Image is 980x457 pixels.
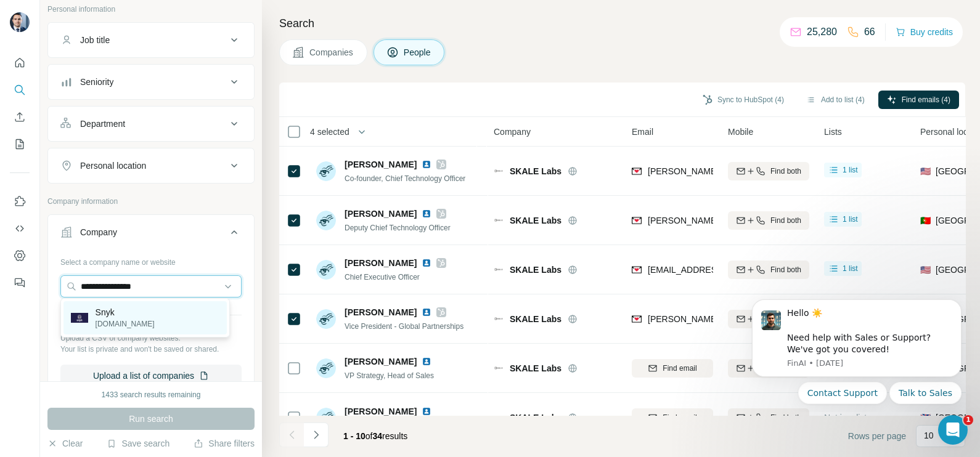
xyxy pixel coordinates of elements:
span: SKALE Labs [510,214,561,227]
span: Chief Executive Officer [345,273,420,281]
span: Vice President - Global Partnerships [345,322,463,331]
button: Use Surfe on LinkedIn [10,190,30,212]
span: 1 list [843,214,858,225]
div: Seniority [80,76,113,88]
span: 1 - 10 [343,431,365,441]
span: [PERSON_NAME] [345,306,417,318]
span: [PERSON_NAME] [345,257,417,269]
img: LinkedIn logo [422,258,431,268]
button: Dashboard [10,245,30,267]
img: Snyk [71,313,88,323]
img: Logo of SKALE Labs [494,365,504,372]
p: 10 [924,429,934,442]
button: Search [10,79,30,101]
button: Find both [728,359,809,378]
button: Find both [728,162,809,180]
p: 66 [864,25,875,39]
span: Company [494,126,531,138]
button: Clear [47,437,83,450]
button: Find email [632,359,713,378]
span: 🇺🇸 [920,165,931,177]
span: 🇺🇸 [920,264,931,276]
img: Avatar [316,161,336,181]
img: Avatar [10,12,30,32]
span: 34 [373,431,383,441]
span: VP Strategy, Head of Sales [345,371,434,380]
h4: Search [279,15,965,32]
span: Find both [770,215,801,226]
div: Job title [80,34,110,46]
span: [PERSON_NAME][EMAIL_ADDRESS][PERSON_NAME][DOMAIN_NAME] [648,216,936,225]
button: Company [48,217,254,252]
span: Rows per page [848,430,906,442]
span: Find both [770,166,801,177]
button: Find email [632,408,713,427]
img: Logo of SKALE Labs [494,217,504,224]
button: Feedback [10,272,30,294]
p: Snyk [96,306,155,318]
span: [PERSON_NAME] [345,158,417,171]
button: Share filters [194,437,255,450]
p: 25,280 [807,25,837,39]
span: Deputy Chief Technology Officer [345,224,451,232]
span: results [343,431,407,441]
button: Find both [728,310,809,328]
img: LinkedIn logo [422,307,431,317]
img: provider findymail logo [632,165,642,177]
span: Lists [824,126,842,138]
span: SKALE Labs [510,313,561,325]
span: Companies [309,46,354,59]
button: Buy credits [896,23,953,41]
button: Seniority [48,67,254,97]
span: 1 list [843,263,858,274]
button: Use Surfe API [10,217,30,240]
span: 4 selected [310,126,349,138]
span: SKALE Labs [510,165,561,177]
button: Quick start [10,52,30,74]
span: of [365,431,373,441]
button: Find both [728,261,809,279]
span: Find email [663,363,696,374]
p: Your list is private and won't be saved or shared. [60,344,242,355]
button: Add to list (4) [798,91,873,109]
button: Find both [728,211,809,230]
img: Avatar [316,211,336,230]
button: Personal location [48,151,254,180]
img: Logo of SKALE Labs [494,266,504,273]
span: Mobile [728,126,753,138]
span: 🇵🇹 [920,214,931,227]
span: [PERSON_NAME][EMAIL_ADDRESS][PERSON_NAME][DOMAIN_NAME] [648,166,936,176]
img: Avatar [316,358,336,378]
img: Logo of SKALE Labs [494,168,504,175]
div: 1433 search results remaining [102,389,201,400]
img: Logo of SKALE Labs [494,414,504,421]
span: Find email [663,412,696,423]
p: [DOMAIN_NAME] [96,318,155,330]
button: Enrich CSV [10,106,30,128]
button: Find emails (4) [878,91,959,109]
img: LinkedIn logo [422,160,431,169]
img: Avatar [316,309,336,329]
button: Sync to HubSpot (4) [694,91,793,109]
span: [PERSON_NAME] [345,355,417,368]
p: Upload a CSV of company websites. [60,333,242,344]
div: Department [80,118,125,130]
img: LinkedIn logo [422,406,431,416]
span: Not in a list [824,413,867,423]
span: [PERSON_NAME] [345,405,417,418]
img: Avatar [316,260,336,280]
img: LinkedIn logo [422,209,431,219]
span: Find emails (4) [902,94,950,105]
button: Job title [48,25,254,55]
img: Logo of SKALE Labs [494,315,504,323]
img: Avatar [316,408,336,427]
div: Select a company name or website [60,252,242,268]
img: provider findymail logo [632,264,642,276]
